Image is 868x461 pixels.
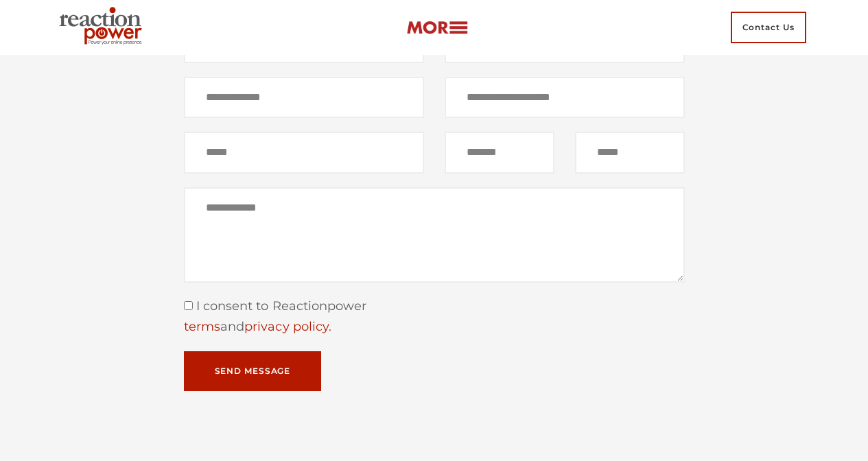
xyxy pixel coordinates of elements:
img: more-btn.png [406,20,468,36]
span: I consent to Reactionpower [193,298,367,314]
img: Executive Branding | Personal Branding Agency [54,3,153,52]
button: Send Message [184,351,322,391]
div: and [184,317,685,338]
a: terms [184,319,220,334]
span: Contact Us [731,12,806,43]
span: Send Message [215,367,291,375]
a: privacy policy. [244,319,331,334]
